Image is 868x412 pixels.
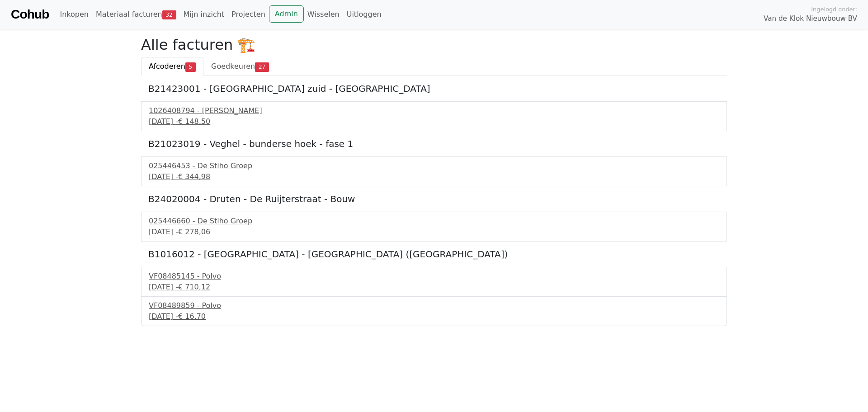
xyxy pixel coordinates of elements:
span: Goedkeuren [211,62,255,71]
h2: Alle facturen 🏗️ [141,36,727,53]
h5: B21423001 - [GEOGRAPHIC_DATA] zuid - [GEOGRAPHIC_DATA] [148,83,720,94]
div: [DATE] - [149,311,719,322]
div: 1026408794 - [PERSON_NAME] [149,105,719,116]
span: 5 [185,62,196,71]
a: VF08485145 - Polvo[DATE] -€ 710,12 [149,271,719,293]
div: [DATE] - [149,171,719,182]
span: Ingelogd onder: [811,5,857,14]
span: € 710,12 [178,283,210,291]
span: Afcoderen [149,62,185,71]
span: 32 [162,10,176,19]
h5: B24020004 - Druten - De Ruijterstraat - Bouw [148,194,720,204]
div: 025446453 - De Stiho Groep [149,161,719,171]
a: Cohub [11,4,49,25]
a: 025446660 - De Stiho Groep[DATE] -€ 278,06 [149,216,719,237]
div: [DATE] - [149,227,719,237]
a: 025446453 - De Stiho Groep[DATE] -€ 344,98 [149,161,719,182]
div: VF08489859 - Polvo [149,300,719,311]
span: € 148,50 [178,117,210,126]
span: € 16,70 [178,312,206,321]
div: 025446660 - De Stiho Groep [149,216,719,227]
a: Wisselen [304,5,343,24]
a: VF08489859 - Polvo[DATE] -€ 16,70 [149,300,719,322]
div: [DATE] - [149,116,719,127]
a: Mijn inzicht [180,5,228,24]
a: Admin [269,5,304,23]
a: Uitloggen [343,5,385,24]
span: € 278,06 [178,227,210,236]
span: 27 [255,62,269,71]
span: € 344,98 [178,172,210,181]
a: Materiaal facturen32 [92,5,180,24]
h5: B1016012 - [GEOGRAPHIC_DATA] - [GEOGRAPHIC_DATA] ([GEOGRAPHIC_DATA]) [148,249,720,260]
a: Goedkeuren27 [203,57,277,76]
div: [DATE] - [149,282,719,293]
span: Van de Klok Nieuwbouw BV [764,14,857,24]
a: Inkopen [56,5,92,24]
div: VF08485145 - Polvo [149,271,719,282]
h5: B21023019 - Veghel - bunderse hoek - fase 1 [148,138,720,149]
a: 1026408794 - [PERSON_NAME][DATE] -€ 148,50 [149,105,719,127]
a: Projecten [228,5,269,24]
a: Afcoderen5 [141,57,203,76]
